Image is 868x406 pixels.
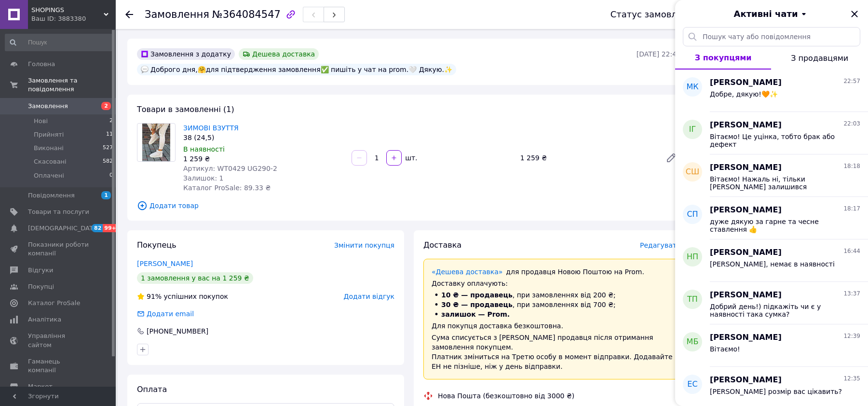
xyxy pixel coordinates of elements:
[435,391,577,401] div: Нова Пошта (безкоштовно від 3000 ₴)
[28,299,80,308] span: Каталог ProSale
[34,171,64,180] span: Оплачені
[710,332,782,343] span: [PERSON_NAME]
[432,268,502,276] a: «Дешева доставка»
[101,191,111,199] span: 1
[843,332,860,340] span: 12:39
[640,241,681,249] span: Редагувати
[710,345,740,353] span: Вітаємо!
[146,309,195,319] div: Додати email
[662,148,681,168] a: Редагувати
[28,382,53,391] span: Маркет
[675,154,868,197] button: СШ[PERSON_NAME]18:18Вітаємо! Нажаль ні, тільки [PERSON_NAME] залишився
[147,293,162,300] span: 91%
[183,184,271,192] span: Каталог ProSale: 89.33 ₴
[106,130,113,139] span: 11
[687,252,698,263] span: НП
[239,48,319,60] div: Дешева доставка
[212,9,281,20] span: №364084547
[687,294,698,305] span: ТП
[432,300,673,309] li: , при замовленнях від 700 ₴;
[843,247,860,255] span: 16:44
[689,124,696,135] span: ІГ
[710,303,847,318] span: Добрий день!) підкажіть чи є у наявності така сумка?
[675,112,868,154] button: ІГ[PERSON_NAME]22:03Вітаємо! Це уцінка, тобто брак або дефект
[675,282,868,324] button: ТП[PERSON_NAME]13:37Добрий день!) підкажіть чи є у наявності така сумка?
[843,77,860,85] span: 22:57
[28,76,116,94] span: Замовлення та повідомлення
[771,46,868,70] button: З продавцями
[432,290,673,300] li: , при замовленнях від 200 ₴;
[710,375,782,386] span: [PERSON_NAME]
[137,64,456,75] div: Доброго дня,🤗для підтвердження замовлення✅ пишіть у чат на prom.🤍 Дякую.✨
[125,10,133,19] div: Повернутися назад
[843,290,860,298] span: 13:37
[432,333,673,371] div: Сума списується з [PERSON_NAME] продавця після отримання замовлення покупцем. Платник зміниться н...
[344,293,394,300] span: Додати відгук
[610,10,699,19] div: Статус замовлення
[423,240,461,250] span: Доставка
[137,105,234,114] span: Товари в замовленні (1)
[92,224,103,232] span: 82
[183,124,239,132] a: ЗИМОВІ ВЗУТТЯ
[28,315,61,324] span: Аналітика
[183,133,344,142] div: 38 (24,5)
[675,46,771,70] button: З покупцями
[733,8,798,20] span: Активні чати
[28,357,89,375] span: Гаманець компанії
[432,279,673,288] div: Доставку оплачують:
[843,162,860,170] span: 18:18
[637,50,681,58] time: [DATE] 22:48
[675,197,868,239] button: СП[PERSON_NAME]18:17дуже дякую за гарне та чесне ставлення 👍
[791,54,848,63] span: З продавцями
[31,14,116,23] div: Ваш ID: 3883380
[441,301,513,308] span: 30 ₴ — продавець
[146,326,209,336] div: [PHONE_NUMBER]
[710,175,847,191] span: Вітаємо! Нажаль ні, тільки [PERSON_NAME] залишився
[109,171,113,180] span: 0
[710,77,782,88] span: [PERSON_NAME]
[432,267,673,277] div: для продавця Новою Поштою на Prom.
[686,82,698,93] span: МК
[710,247,782,258] span: [PERSON_NAME]
[137,48,235,60] div: Замовлення з додатку
[516,151,658,165] div: 1 259 ₴
[675,324,868,367] button: МБ[PERSON_NAME]12:39Вітаємо!
[710,218,847,233] span: дуже дякую за гарне та чесне ставлення 👍
[28,102,68,111] span: Замовлення
[710,90,778,98] span: Добре, дякую!🧡✨
[28,266,53,275] span: Відгуки
[843,205,860,213] span: 18:17
[710,162,782,173] span: [PERSON_NAME]
[687,336,699,348] span: МБ
[432,321,673,331] div: Для покупця доставка безкоштовна.
[28,332,89,349] span: Управління сайтом
[849,8,860,20] button: Закрити
[137,240,176,250] span: Покупець
[441,310,510,318] span: залишок — Prom.
[5,34,114,51] input: Пошук
[183,145,225,153] span: В наявності
[109,117,113,126] span: 2
[710,120,782,131] span: [PERSON_NAME]
[34,130,64,139] span: Прийняті
[710,205,782,216] span: [PERSON_NAME]
[34,144,64,153] span: Виконані
[441,291,513,299] span: 10 ₴ — продавець
[145,9,209,20] span: Замовлення
[31,6,104,14] span: SHOPINGS
[142,124,171,161] img: ЗИМОВІ ВЗУТТЯ
[34,117,48,126] span: Нові
[28,282,54,291] span: Покупці
[28,208,89,216] span: Товари та послуги
[695,53,752,62] span: З покупцями
[683,27,860,46] input: Пошук чату або повідомлення
[28,60,55,69] span: Головна
[103,144,113,153] span: 527
[28,224,99,233] span: [DEMOGRAPHIC_DATA]
[843,120,860,128] span: 22:03
[675,70,868,112] button: МК[PERSON_NAME]22:57Добре, дякую!🧡✨
[34,157,67,166] span: Скасовані
[141,66,149,73] img: :speech_balloon:
[137,200,681,211] span: Додати товар
[28,191,75,200] span: Повідомлення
